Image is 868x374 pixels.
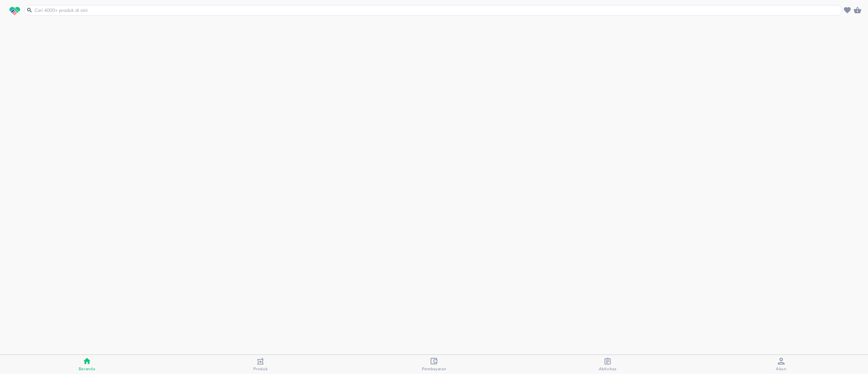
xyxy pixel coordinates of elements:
span: Produk [253,366,268,372]
img: logo_swiperx_s.bd005f3b.svg [9,7,20,16]
span: Aktivitas [599,366,617,372]
span: Beranda [79,366,95,372]
span: Pembayaran [422,366,447,372]
button: Akun [694,355,868,374]
button: Produk [174,355,347,374]
button: Aktivitas [521,355,694,374]
span: Akun [776,366,787,372]
button: Pembayaran [347,355,521,374]
input: Cari 4000+ produk di sini [34,7,841,14]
